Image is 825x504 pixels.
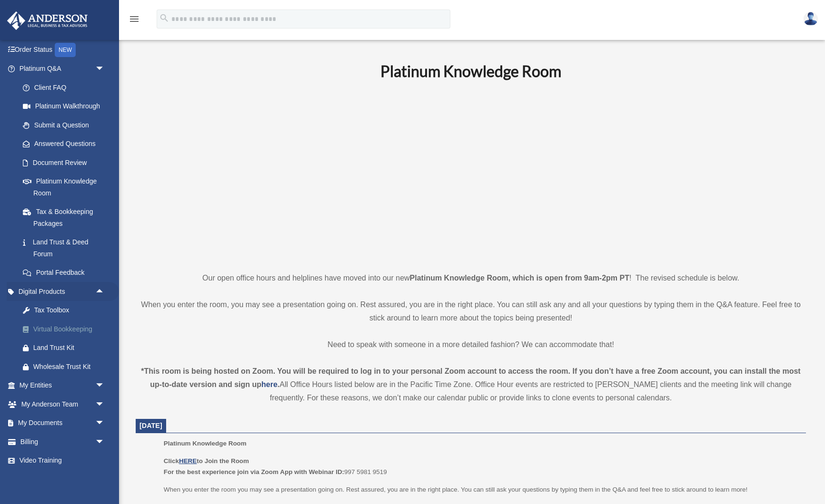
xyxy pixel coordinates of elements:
[7,282,119,301] a: Digital Productsarrow_drop_up
[136,365,806,405] div: All Office Hours listed below are in the Pacific Time Zone. Office Hour events are restricted to ...
[129,13,140,25] i: menu
[136,271,806,285] p: Our open office hours and helplines have moved into our new ! The revised schedule is below.
[33,323,107,335] div: Virtual Bookkeeping
[13,116,119,135] a: Submit a Question
[328,93,614,254] iframe: 231110_Toby_KnowledgeRoom
[13,320,119,339] a: Virtual Bookkeeping
[7,432,119,451] a: Billingarrow_drop_down
[13,357,119,376] a: Wholesale Trust Kit
[129,17,140,25] a: menu
[13,301,119,320] a: Tax Toolbox
[164,484,799,495] p: When you enter the room you may see a presentation going on. Rest assured, you are in the right p...
[7,451,119,470] a: Video Training
[13,172,114,203] a: Platinum Knowledge Room
[804,12,818,26] img: User Pic
[33,342,107,354] div: Land Trust Kit
[164,457,249,465] b: Click to Join the Room
[141,367,800,388] strong: *This room is being hosted on Zoom. You will be required to log in to your personal Zoom account ...
[7,414,119,433] a: My Documentsarrow_drop_down
[179,457,197,465] a: HERE
[7,395,119,414] a: My Anderson Teamarrow_drop_down
[159,13,169,23] i: search
[13,135,119,154] a: Answered Questions
[139,422,162,429] span: [DATE]
[13,233,119,263] a: Land Trust & Deed Forum
[13,97,119,116] a: Platinum Walkthrough
[55,43,76,57] div: NEW
[278,380,279,388] strong: .
[95,395,114,414] span: arrow_drop_down
[95,414,114,433] span: arrow_drop_down
[13,78,119,97] a: Client FAQ
[7,40,119,59] a: Order StatusNEW
[380,62,561,80] b: Platinum Knowledge Room
[13,203,119,233] a: Tax & Bookkeeping Packages
[4,11,90,30] img: Anderson Advisors Platinum Portal
[33,361,107,373] div: Wholesale Trust Kit
[95,432,114,452] span: arrow_drop_down
[95,282,114,301] span: arrow_drop_up
[164,468,344,475] b: For the best experience join via Zoom App with Webinar ID:
[136,338,806,351] p: Need to speak with someone in a more detailed fashion? We can accommodate that!
[95,59,114,79] span: arrow_drop_down
[136,298,806,325] p: When you enter the room, you may see a presentation going on. Rest assured, you are in the right ...
[410,274,629,282] strong: Platinum Knowledge Room, which is open from 9am-2pm PT
[164,440,247,447] span: Platinum Knowledge Room
[13,263,119,282] a: Portal Feedback
[13,339,119,358] a: Land Trust Kit
[95,376,114,396] span: arrow_drop_down
[13,153,119,172] a: Document Review
[164,456,799,478] p: 997 5981 9519
[7,376,119,395] a: My Entitiesarrow_drop_down
[261,380,278,388] a: here
[7,59,119,78] a: Platinum Q&Aarrow_drop_down
[33,304,107,316] div: Tax Toolbox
